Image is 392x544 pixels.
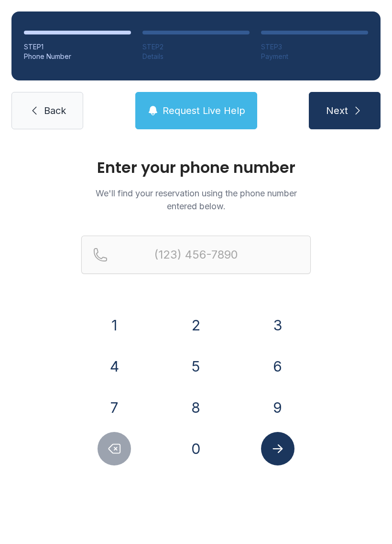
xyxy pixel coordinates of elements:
[179,432,213,465] button: 0
[163,104,245,117] span: Request Live Help
[24,42,131,52] div: STEP 1
[261,42,368,52] div: STEP 3
[81,187,311,213] p: We'll find your reservation using the phone number entered below.
[98,308,131,342] button: 1
[261,391,294,424] button: 9
[98,432,131,465] button: Delete number
[179,308,213,342] button: 2
[179,350,213,383] button: 5
[81,160,311,175] h1: Enter your phone number
[24,52,131,61] div: Phone Number
[261,52,368,61] div: Payment
[261,350,294,383] button: 6
[98,350,131,383] button: 4
[261,308,294,342] button: 3
[179,391,213,424] button: 8
[142,52,250,61] div: Details
[142,42,250,52] div: STEP 2
[261,432,294,465] button: Submit lookup form
[81,236,311,274] input: Reservation phone number
[326,104,348,117] span: Next
[98,391,131,424] button: 7
[44,104,66,117] span: Back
